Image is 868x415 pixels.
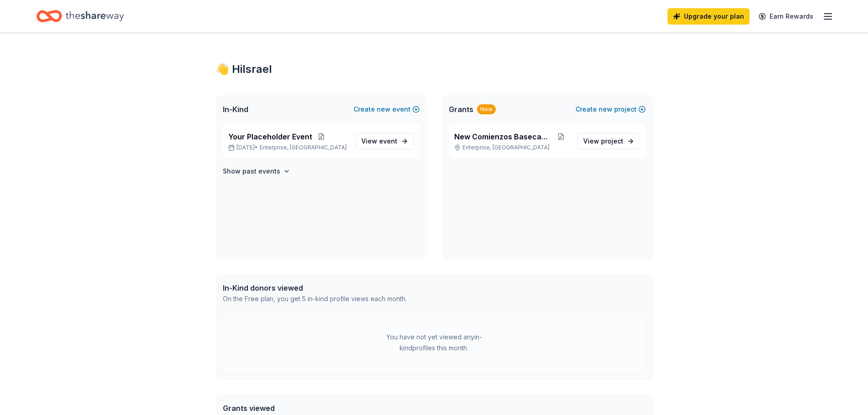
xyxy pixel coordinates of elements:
[216,62,653,77] div: 👋 Hi Israel
[449,104,473,115] span: Grants
[379,137,397,145] span: event
[223,166,280,177] h4: Show past events
[601,137,623,145] span: project
[454,144,570,151] p: Enterprise, [GEOGRAPHIC_DATA]
[354,104,420,115] button: Createnewevent
[753,8,819,25] a: Earn Rewards
[355,133,414,149] a: View event
[668,8,750,25] a: Upgrade your plan
[577,133,640,149] a: View project
[223,282,407,293] div: In-Kind donors viewed
[228,144,348,151] p: [DATE] •
[575,104,646,115] button: Createnewproject
[223,293,407,304] div: On the Free plan, you get 5 in-kind profile views each month.
[377,104,390,115] span: new
[223,104,248,115] span: In-Kind
[223,166,290,177] button: Show past events
[477,104,496,114] div: New
[260,144,347,151] span: Enterprise, [GEOGRAPHIC_DATA]
[36,5,124,27] a: Home
[377,332,491,354] div: You have not yet viewed any in-kind profiles this month.
[223,403,402,414] div: Grants viewed
[599,104,612,115] span: new
[454,131,552,142] span: New Comienzos Basecamp
[583,136,623,147] span: View
[361,136,397,147] span: View
[228,131,312,142] span: Your Placeholder Event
